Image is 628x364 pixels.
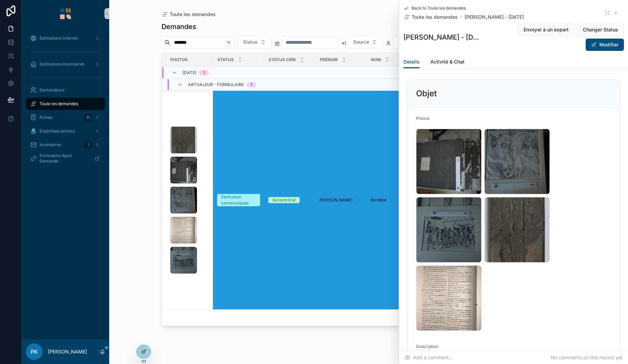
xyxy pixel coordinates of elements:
[347,36,383,48] button: Select Button
[320,57,338,62] span: Prénom
[465,14,524,20] a: [PERSON_NAME] - [DATE]
[226,40,234,45] button: Clear
[26,139,105,151] a: Inventaires1
[26,152,105,165] a: Formulaire Ajout Demande
[398,39,413,45] span: Expert
[269,57,296,62] span: Status CRM
[22,27,109,173] div: scrollable content
[392,36,427,48] button: Select Button
[26,125,105,137] a: Expertises actives
[40,101,78,107] span: Toute les demandes
[40,61,84,67] span: Estimations Inventaires
[551,354,623,361] span: No comments on this record yet
[170,57,188,62] span: Photos
[31,348,38,356] span: PK
[371,57,381,62] span: Nom
[26,111,105,124] a: Fiches31
[161,11,216,18] a: Toute les demandes
[416,344,438,349] span: Description
[40,87,65,93] span: Demandeurs
[272,197,296,203] div: Accord Oral
[40,142,61,148] span: Inventaires
[403,5,466,11] a: Back to Toute les demandes
[40,153,89,164] span: Formulaire Ajout Demande
[403,14,458,20] a: Toute les demandes
[430,56,465,69] a: Activité & Chat
[371,197,414,203] a: Bendélé
[251,82,252,87] div: 1
[403,56,419,69] a: Details
[217,57,234,62] span: Status
[203,70,205,75] div: 1
[26,98,105,110] a: Toute les demandes
[183,70,196,75] span: [DATE]
[161,22,196,31] h1: Demandes
[48,348,87,355] p: [PERSON_NAME]
[26,84,105,96] a: Demandeurs
[60,8,71,19] img: App logo
[353,39,369,45] span: Source
[412,14,458,20] span: Toute les demandes
[217,194,260,206] a: Estimation communiquée
[40,36,78,41] span: Estimations Internet
[586,39,624,51] button: Modifier
[170,11,216,18] span: Toute les demandes
[416,88,437,99] h2: Objet
[40,115,52,120] span: Fiches
[524,26,569,33] span: Envoyer à un expert
[405,354,453,361] span: Add a comment...
[403,32,482,42] h1: [PERSON_NAME] - [DATE]
[518,24,574,36] button: Envoyer à un expert
[243,39,258,45] span: Status
[416,116,429,121] span: Photos
[412,5,466,11] span: Back to Toute les demandes
[371,197,386,203] span: Bendélé
[26,32,105,44] a: Estimations Internet
[40,128,75,134] span: Expertises actives
[403,58,419,65] span: Details
[583,26,618,33] span: Changer Status
[84,141,92,149] div: 1
[221,194,256,206] div: Estimation communiquée
[84,113,92,122] div: 31
[319,197,353,203] span: [PERSON_NAME]
[188,82,244,87] span: Artvaleur - Formulaire
[268,197,311,203] a: Accord Oral
[237,36,272,48] button: Select Button
[577,24,624,36] button: Changer Status
[430,58,465,65] span: Activité & Chat
[26,58,105,70] a: Estimations Inventaires
[319,197,362,203] a: [PERSON_NAME]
